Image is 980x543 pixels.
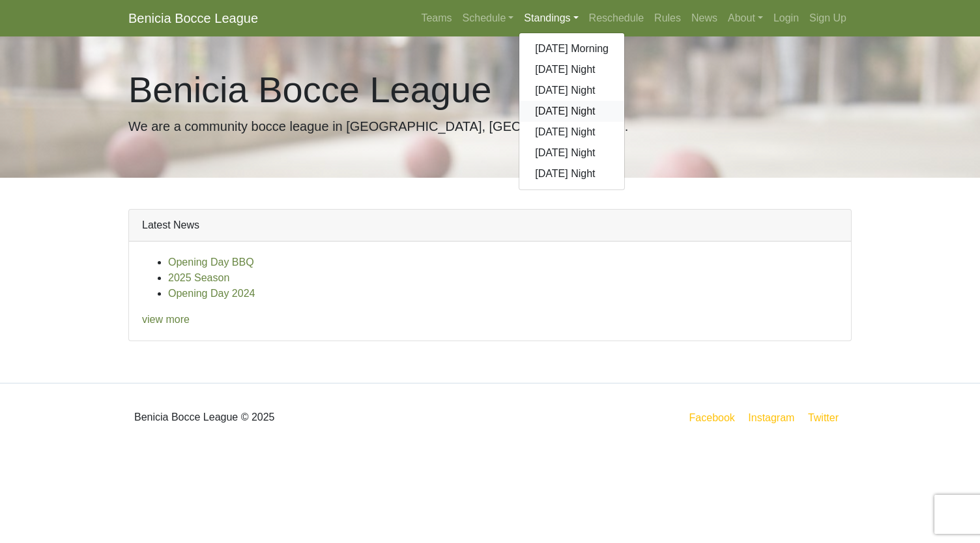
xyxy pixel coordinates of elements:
[805,410,849,426] a: Twitter
[649,5,686,31] a: Rules
[519,101,624,122] a: [DATE] Night
[519,59,624,80] a: [DATE] Night
[804,5,852,31] a: Sign Up
[128,68,852,111] h1: Benicia Bocce League
[584,5,650,31] a: Reschedule
[687,410,738,426] a: Facebook
[168,288,255,299] a: Opening Day 2024
[519,122,624,143] a: [DATE] Night
[519,38,624,59] a: [DATE] Morning
[128,117,852,136] p: We are a community bocce league in [GEOGRAPHIC_DATA], [GEOGRAPHIC_DATA].
[686,5,723,31] a: News
[416,5,457,31] a: Teams
[519,163,624,184] a: [DATE] Night
[745,410,797,426] a: Instagram
[119,394,490,441] div: Benicia Bocce League © 2025
[519,80,624,101] a: [DATE] Night
[519,33,625,190] div: Standings
[128,5,258,31] a: Benicia Bocce League
[723,5,768,31] a: About
[142,314,190,325] a: view more
[168,257,254,268] a: Opening Day BBQ
[168,272,229,283] a: 2025 Season
[457,5,519,31] a: Schedule
[768,5,804,31] a: Login
[519,143,624,163] a: [DATE] Night
[519,5,583,31] a: Standings
[129,210,851,242] div: Latest News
